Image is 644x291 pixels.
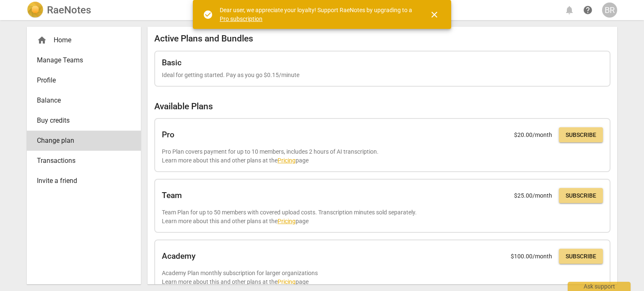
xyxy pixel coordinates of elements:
[602,3,617,18] button: BR
[559,249,603,264] button: Subscribe
[27,151,141,171] a: Transactions
[162,208,603,225] p: Team Plan for up to 50 members with covered upload costs. Transcription minutes sold separately. ...
[37,176,124,186] span: Invite a friend
[27,50,141,70] a: Manage Teams
[514,191,552,200] p: $ 25.00 /month
[429,10,439,20] span: close
[203,10,213,20] span: check_circle
[37,55,124,65] span: Manage Teams
[162,71,603,80] p: Ideal for getting started. Pay as you go $0.15/minute
[162,130,174,139] h2: Pro
[559,127,603,142] button: Subscribe
[162,191,182,200] h2: Team
[154,101,610,112] h2: Available Plans
[37,35,124,45] div: Home
[27,111,141,131] a: Buy credits
[37,136,124,146] span: Change plan
[514,131,552,139] p: $ 20.00 /month
[27,2,44,18] img: Logo
[37,156,124,166] span: Transactions
[162,252,195,261] h2: Academy
[162,147,603,165] p: Pro Plan covers payment for up to 10 members, includes 2 hours of AI transcription. Learn more ab...
[154,33,610,44] h2: Active Plans and Bundles
[566,131,596,139] span: Subscribe
[583,5,593,15] span: help
[37,95,124,106] span: Balance
[568,282,631,291] div: Ask support
[580,3,595,18] a: Help
[27,30,141,50] div: Home
[47,4,91,16] h2: RaeNotes
[278,218,296,224] a: Pricing
[511,252,552,261] p: $ 100.00 /month
[27,131,141,151] a: Change plan
[559,188,603,203] button: Subscribe
[566,252,596,261] span: Subscribe
[37,116,124,126] span: Buy credits
[162,269,603,286] p: Academy Plan monthly subscription for larger organizations Learn more about this and other plans ...
[27,70,141,90] a: Profile
[37,35,47,45] span: home
[162,58,182,67] h2: Basic
[278,157,296,164] a: Pricing
[27,171,141,191] a: Invite a friend
[566,192,596,200] span: Subscribe
[37,75,124,85] span: Profile
[220,15,262,22] a: Pro subscription
[220,6,414,23] div: Dear user, we appreciate your loyalty! Support RaeNotes by upgrading to a
[424,5,444,25] button: Close
[278,278,296,285] a: Pricing
[27,2,91,18] a: LogoRaeNotes
[27,90,141,111] a: Balance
